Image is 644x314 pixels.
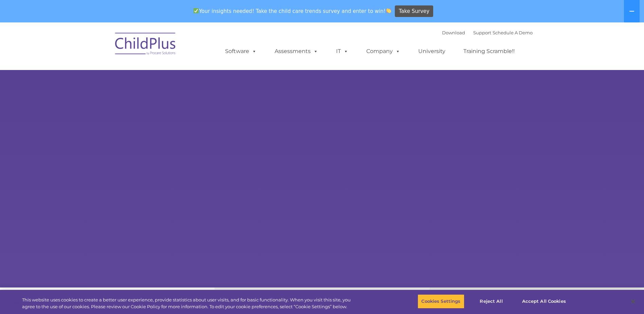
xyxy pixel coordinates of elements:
[22,297,354,310] div: This website uses cookies to create a better user experience, provide statistics about user visit...
[94,45,115,50] span: Last name
[360,45,407,58] a: Company
[386,8,391,13] img: 👏
[518,294,570,309] button: Accept All Cookies
[194,8,199,13] img: ✅
[329,45,355,58] a: IT
[411,45,452,58] a: University
[442,30,465,35] a: Download
[457,45,521,58] a: Training Scramble!!
[399,5,429,17] span: Take Survey
[442,30,533,35] font: |
[473,30,491,35] a: Support
[626,294,641,309] button: Close
[418,294,464,309] button: Cookies Settings
[493,30,533,35] a: Schedule A Demo
[268,45,325,58] a: Assessments
[395,5,433,17] a: Take Survey
[191,4,394,18] span: Your insights needed! Take the child care trends survey and enter to win!
[470,294,513,309] button: Reject All
[218,45,263,58] a: Software
[94,73,123,78] span: Phone number
[112,28,180,62] img: ChildPlus by Procare Solutions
